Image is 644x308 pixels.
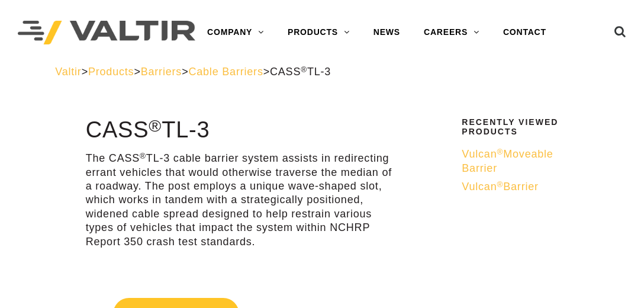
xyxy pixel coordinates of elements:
[55,66,81,78] a: Valtir
[301,65,307,74] sup: ®
[497,180,503,189] sup: ®
[462,118,581,136] h2: Recently Viewed Products
[141,66,182,78] a: Barriers
[18,21,195,45] img: Valtir
[270,66,331,78] span: CASS TL-3
[55,65,589,79] div: > > > >
[362,21,412,44] a: NEWS
[86,118,398,143] h1: CASS TL-3
[188,66,263,78] a: Cable Barriers
[412,21,491,44] a: CAREERS
[462,181,539,192] span: Vulcan Barrier
[195,21,276,44] a: COMPANY
[462,180,581,194] a: Vulcan®Barrier
[491,21,558,44] a: CONTACT
[462,147,581,175] a: Vulcan®Moveable Barrier
[276,21,362,44] a: PRODUCTS
[462,148,553,174] span: Vulcan Moveable Barrier
[88,66,134,78] a: Products
[140,152,146,161] sup: ®
[149,116,162,135] sup: ®
[497,147,503,156] sup: ®
[86,152,398,249] p: The CASS TL-3 cable barrier system assists in redirecting errant vehicles that would otherwise tr...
